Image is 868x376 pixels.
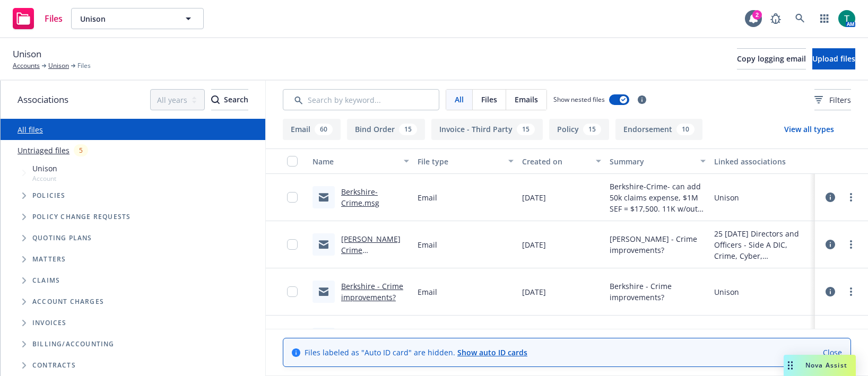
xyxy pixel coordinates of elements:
[13,61,40,71] a: Accounts
[610,233,706,256] span: [PERSON_NAME] - Crime improvements?
[341,281,403,302] a: Berkshire - Crime improvements?
[522,239,546,250] span: [DATE]
[308,148,413,174] button: Name
[315,124,333,135] div: 60
[283,119,341,140] button: Email
[287,156,298,167] input: Select all
[845,285,857,298] a: more
[32,163,57,174] span: Unison
[737,48,806,69] button: Copy logging email
[418,192,437,203] span: Email
[418,239,437,250] span: Email
[287,239,298,250] input: Toggle Row Selected
[522,286,546,298] span: [DATE]
[413,148,518,174] button: File type
[515,94,538,105] span: Emails
[32,214,131,220] span: Policy change requests
[1,161,265,334] div: Tree Example
[18,145,70,156] a: Untriaged files
[287,192,298,203] input: Toggle Row Selected
[347,119,425,140] button: Bind Order
[522,192,546,203] span: [DATE]
[418,286,437,298] span: Email
[32,174,57,183] span: Account
[211,90,248,110] div: Search
[13,47,41,61] span: Unison
[32,341,115,347] span: Billing/Accounting
[583,124,601,135] div: 15
[18,125,43,135] a: All files
[211,89,248,110] button: SearchSearch
[305,347,527,358] span: Files labeled as "Auto ID card" are hidden.
[553,95,605,104] span: Show nested files
[77,61,91,71] span: Files
[814,8,835,29] a: Switch app
[32,299,104,305] span: Account charges
[784,355,856,376] button: Nova Assist
[341,187,379,208] a: Berkshire-Crime.msg
[765,8,786,29] a: Report a Bug
[714,156,811,167] div: Linked associations
[784,355,797,376] div: Drag to move
[615,119,702,140] button: Endorsement
[32,235,92,241] span: Quoting plans
[399,124,417,135] div: 15
[287,286,298,297] input: Toggle Row Selected
[32,277,60,284] span: Claims
[838,10,855,27] img: photo
[313,156,397,167] div: Name
[610,328,706,350] span: Crime ([PERSON_NAME] -incumbent)
[737,54,806,64] span: Copy logging email
[845,191,857,204] a: more
[845,238,857,251] a: more
[418,156,502,167] div: File type
[812,48,855,69] button: Upload files
[805,361,847,370] span: Nova Assist
[455,94,464,105] span: All
[80,13,172,24] span: Unison
[32,320,67,326] span: Invoices
[714,286,739,298] div: Unison
[48,61,69,71] a: Unison
[8,4,67,33] a: Files
[32,256,66,263] span: Matters
[45,14,63,23] span: Files
[814,94,851,106] span: Filters
[283,89,439,110] input: Search by keyword...
[517,124,535,135] div: 15
[605,148,710,174] button: Summary
[32,362,76,369] span: Contracts
[18,93,68,107] span: Associations
[71,8,204,29] button: Unison
[752,10,762,20] div: 2
[74,144,88,156] div: 5
[710,148,815,174] button: Linked associations
[522,156,589,167] div: Created on
[814,89,851,110] button: Filters
[518,148,605,174] button: Created on
[823,347,842,358] a: Close
[812,54,855,64] span: Upload files
[610,156,695,167] div: Summary
[610,281,706,303] span: Berkshire - Crime improvements?
[714,228,811,261] div: 25 [DATE] Directors and Officers - Side A DIC, Crime, Cyber, Management Liability Renewal
[341,234,401,266] a: [PERSON_NAME] Crime improvements?
[481,94,497,105] span: Files
[211,95,220,104] svg: Search
[32,193,66,199] span: Policies
[714,192,739,203] div: Unison
[341,328,407,361] a: Crime ([PERSON_NAME] -incumbent).pdf
[789,8,811,29] a: Search
[610,181,706,214] span: Berkshire-Crime- can add 50k claims expense, $1M SEF = $17,500. 11K w/out SEF
[767,119,851,140] button: View all types
[457,347,527,357] a: Show auto ID cards
[829,94,851,106] span: Filters
[676,124,695,135] div: 10
[549,119,609,140] button: Policy
[431,119,543,140] button: Invoice - Third Party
